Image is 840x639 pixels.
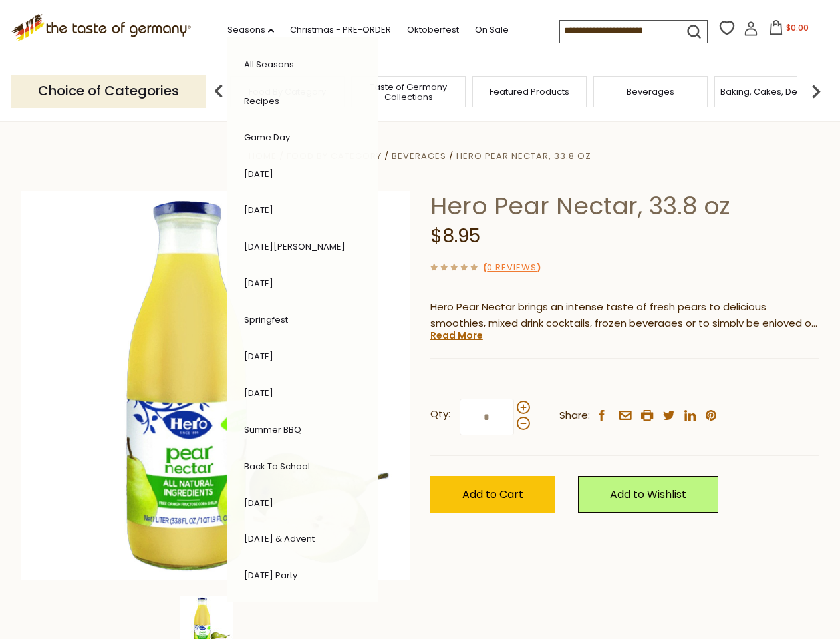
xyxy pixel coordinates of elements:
h1: Hero Pear Nectar, 33.8 oz [430,191,819,221]
a: [DATE] [244,168,273,180]
img: Hero Pear Nectar, 33.8 oz [21,191,410,580]
a: Seasons [227,23,274,37]
a: Add to Wishlist [578,476,718,513]
a: Oktoberfest [407,23,459,37]
a: Springfest [244,314,288,326]
a: [DATE][PERSON_NAME] [244,240,345,253]
a: [DATE] [244,204,273,216]
a: [DATE] Party [244,569,297,582]
a: All Seasons [244,58,294,71]
a: [DATE] [244,350,273,363]
a: 0 Reviews [487,261,537,275]
span: ( ) [483,261,541,274]
a: Recipes [244,95,279,107]
a: Beverages [392,150,446,162]
input: Qty: [460,399,514,435]
a: Hero Pear Nectar, 33.8 oz [456,150,591,162]
a: [DATE] & Advent [244,532,315,545]
a: Christmas - PRE-ORDER [290,23,391,37]
strong: Qty: [430,406,450,423]
img: next arrow [803,78,829,105]
a: Summer BBQ [244,423,301,436]
a: Baking, Cakes, Desserts [720,87,823,97]
a: [DATE] [244,387,273,399]
a: Back to School [244,460,310,473]
a: On Sale [475,23,509,37]
a: Read More [430,329,483,342]
a: Beverages [627,87,674,97]
span: Add to Cart [462,487,523,502]
span: $0.00 [786,22,809,33]
a: [DATE] [244,497,273,509]
p: Choice of Categories [11,75,206,107]
a: Featured Products [490,87,569,97]
img: previous arrow [206,78,232,105]
a: Game Day [244,131,290,144]
a: Taste of Germany Collections [355,82,462,102]
button: $0.00 [761,20,817,40]
p: Hero Pear Nectar brings an intense taste of fresh pears to delicious smoothies, mixed drink cockt... [430,299,819,332]
span: Share: [559,407,590,424]
button: Add to Cart [430,476,555,513]
span: $8.95 [430,223,480,249]
a: [DATE] [244,277,273,290]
